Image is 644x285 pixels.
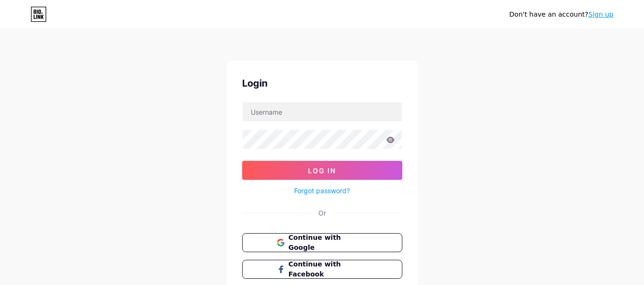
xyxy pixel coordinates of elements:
div: Or [318,208,326,218]
button: Continue with Google [242,233,402,252]
button: Continue with Facebook [242,260,402,279]
span: Continue with Google [288,233,367,253]
span: Log In [308,167,336,175]
input: Username [243,102,402,121]
div: Login [242,76,402,90]
a: Sign up [588,10,613,18]
a: Forgot password? [294,186,350,196]
button: Log In [242,161,402,180]
span: Continue with Facebook [288,259,367,279]
div: Don't have an account? [509,10,613,20]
